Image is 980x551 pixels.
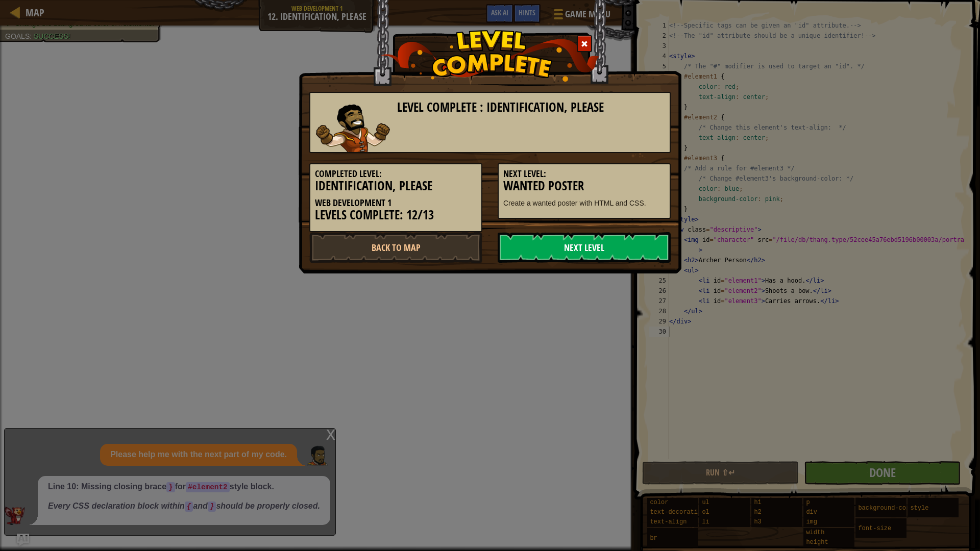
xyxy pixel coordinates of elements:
[315,169,477,179] h5: Completed Level:
[503,198,665,208] p: Create a wanted poster with HTML and CSS.
[315,104,390,152] img: duelist.png
[397,101,665,114] h3: Level Complete : Identification, Please
[315,198,477,208] h5: Web Development 1
[503,179,665,193] h3: Wanted Poster
[315,208,477,222] h3: Levels Complete: 12/13
[503,169,665,179] h5: Next Level:
[315,179,477,193] h3: Identification, Please
[498,232,671,263] a: Next Level
[309,232,482,263] a: Back to Map
[381,30,600,82] img: level_complete.png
